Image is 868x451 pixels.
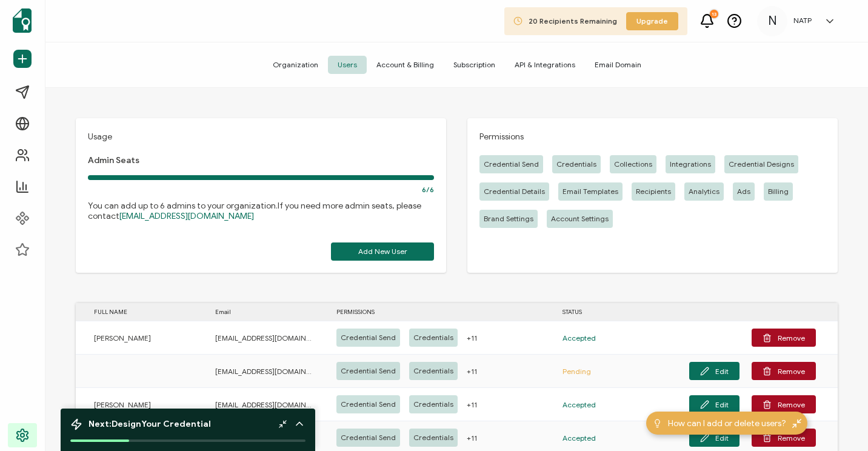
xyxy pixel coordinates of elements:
div: PERMISSIONS [318,305,544,319]
span: Credential Send [341,333,396,342]
div: Email [197,305,318,319]
button: Add New User [331,242,434,261]
span: Upgrade [636,16,668,27]
a: [EMAIL_ADDRESS][DOMAIN_NAME] [119,211,254,221]
span: Subscription [444,56,505,74]
p: You can add up to 6 admins to your organization. [88,201,434,221]
span: [PERSON_NAME] [94,398,151,412]
span: Account Settings [551,214,609,224]
span: 6/6 [422,185,434,195]
div: STATUS [544,305,611,319]
button: Remove [752,429,816,447]
div: 13 [710,10,718,18]
span: [PERSON_NAME] [94,331,151,345]
span: Credentials [413,333,453,342]
div: FULL NAME [76,305,197,319]
span: [EMAIL_ADDRESS][DOMAIN_NAME] [215,398,312,412]
span: [EMAIL_ADDRESS][DOMAIN_NAME] [215,331,312,345]
span: Ads [737,187,750,196]
img: sertifier-logomark-colored.svg [13,8,32,33]
b: Design [112,419,141,429]
button: Remove [752,329,816,347]
span: Email Domain [585,56,651,74]
span: Add New User [358,248,407,255]
img: minimize-icon.svg [792,419,801,428]
button: Edit [689,395,739,413]
span: Pending [563,364,591,378]
span: Integrations [670,159,711,169]
span: Accepted [563,398,596,412]
span: Billing [768,187,789,196]
span: Credentials [556,159,596,169]
span: Accepted [563,331,596,345]
span: Credential Send [341,366,396,376]
span: +11 [467,364,477,378]
span: Organization [263,56,328,74]
span: Account & Billing [367,56,444,74]
h5: NATP [793,16,812,25]
span: N [768,12,777,30]
button: Edit [689,429,739,447]
span: +11 [467,398,477,412]
span: Credential Details [484,187,545,196]
span: If you need more admin seats, please contact [88,201,421,221]
span: Credential Designs [729,159,794,169]
button: Edit [689,362,739,380]
span: +11 [467,331,477,345]
span: API & Integrations [505,56,585,74]
span: Users [328,56,367,74]
span: [EMAIL_ADDRESS][DOMAIN_NAME] [215,364,312,378]
span: 20 Recipients Remaining [529,16,617,25]
span: Collections [614,159,652,169]
span: Permissions [479,130,524,143]
span: Credential Send [484,159,539,169]
span: Recipients [636,187,671,196]
span: Next: Your Credential [88,419,211,429]
span: Credential Send [341,433,396,443]
span: Usage [88,130,112,143]
span: Credentials [413,366,453,376]
span: +11 [467,431,477,445]
span: Email Templates [563,187,618,196]
span: Analytics [689,187,719,196]
iframe: Chat Widget [807,393,868,451]
button: Remove [752,362,816,380]
span: Credentials [413,433,453,443]
button: Remove [752,395,816,413]
span: Credentials [413,399,453,409]
span: Admin Seats [88,155,139,166]
span: Credential Send [341,399,396,409]
span: Brand Settings [484,214,533,224]
span: Accepted [563,431,596,445]
span: How can I add or delete users? [668,417,786,430]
